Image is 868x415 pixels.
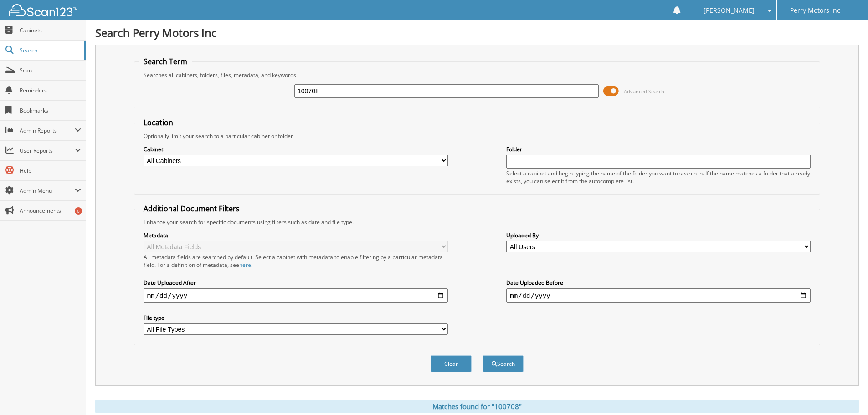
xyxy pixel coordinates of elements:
[20,167,81,174] span: Help
[20,26,81,34] span: Cabinets
[139,204,244,214] legend: Additional Document Filters
[144,279,448,287] label: Date Uploaded After
[75,207,82,215] div: 6
[624,88,664,95] span: Advanced Search
[20,67,81,74] span: Scan
[506,279,811,287] label: Date Uploaded Before
[20,127,75,134] span: Admin Reports
[95,400,859,413] div: Matches found for "100708"
[506,231,811,239] label: Uploaded By
[144,253,448,269] div: All metadata fields are searched by default. Select a cabinet with metadata to enable filtering b...
[20,87,81,94] span: Reminders
[483,355,524,372] button: Search
[139,218,815,226] div: Enhance your search for specific documents using filters such as date and file type.
[20,147,75,154] span: User Reports
[95,25,859,40] h1: Search Perry Motors Inc
[144,231,448,239] label: Metadata
[9,4,77,16] img: scan123-logo-white.svg
[506,169,811,185] div: Select a cabinet and begin typing the name of the folder you want to search in. If the name match...
[20,46,80,54] span: Search
[20,207,81,215] span: Announcements
[506,145,811,153] label: Folder
[139,71,815,79] div: Searches all cabinets, folders, files, metadata, and keywords
[790,8,840,13] span: Perry Motors Inc
[20,187,75,195] span: Admin Menu
[139,56,192,67] legend: Search Term
[506,288,811,303] input: end
[431,355,472,372] button: Clear
[20,107,81,114] span: Bookmarks
[139,118,178,128] legend: Location
[704,8,755,13] span: [PERSON_NAME]
[139,132,815,140] div: Optionally limit your search to a particular cabinet or folder
[239,261,251,269] a: here
[144,288,448,303] input: start
[144,145,448,153] label: Cabinet
[144,314,448,322] label: File type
